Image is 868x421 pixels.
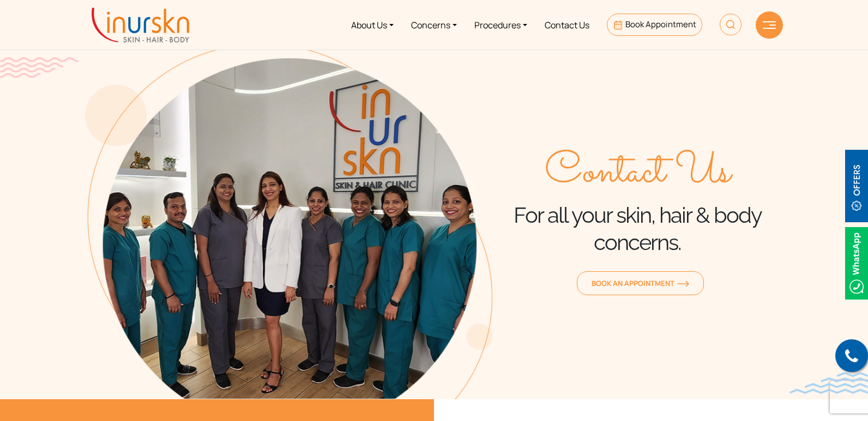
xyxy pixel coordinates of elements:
img: HeaderSearch [720,14,742,35]
img: about-the-team-img [85,44,492,399]
div: For all your skin, hair & body concerns. [492,148,783,256]
a: Procedures [466,4,536,45]
span: Book Appointment [625,19,696,30]
img: Whatsappicon [845,227,868,300]
a: Contact Us [536,4,598,45]
img: bluewave [789,372,868,394]
a: Book Appointment [607,14,702,36]
img: offerBt [845,150,868,222]
img: orange-arrow [677,280,689,287]
a: Whatsappicon [845,256,868,268]
a: About Us [342,4,402,45]
span: Contact Us [545,148,731,197]
img: inurskn-logo [92,8,189,42]
img: hamLine.svg [763,21,776,29]
span: Book an Appointment [592,278,689,288]
a: Concerns [402,4,466,45]
a: Book an Appointmentorange-arrow [577,271,704,295]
